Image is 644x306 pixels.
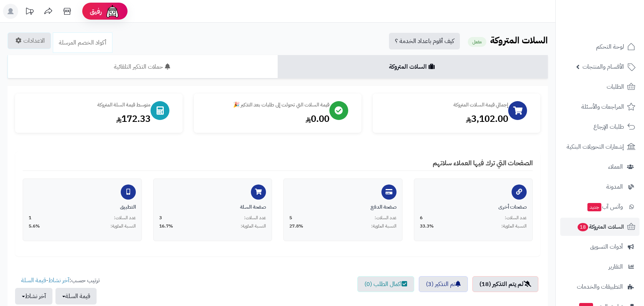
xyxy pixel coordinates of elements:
span: الأقسام والمنتجات [583,62,624,72]
a: تحديثات المنصة [20,4,39,21]
b: السلات المتروكة [490,34,548,47]
div: متوسط قيمة السلة المتروكة [23,101,151,109]
span: 1 [29,215,31,221]
button: قيمة السلة [55,288,97,304]
a: أدوات التسويق [560,238,639,256]
a: إشعارات التحويلات البنكية [560,138,639,156]
a: حملات التذكير التلقائية [8,55,278,78]
a: المراجعات والأسئلة [560,98,639,116]
span: 5.6% [29,223,40,229]
div: قيمة السلات التي تحولت إلى طلبات بعد التذكير 🎉 [201,101,329,109]
a: العملاء [560,158,639,176]
ul: ترتيب حسب: - [15,276,100,304]
a: طلبات الإرجاع [560,118,639,136]
span: 33.3% [420,223,434,229]
a: التطبيقات والخدمات [560,278,639,296]
div: صفحات أخرى [420,203,527,211]
div: 172.33 [23,112,151,125]
span: النسبة المئوية: [501,223,527,229]
a: لم يتم التذكير (18) [472,276,538,292]
span: عدد السلات: [505,215,527,221]
span: التطبيقات والخدمات [577,281,623,292]
span: النسبة المئوية: [111,223,136,229]
a: تم التذكير (3) [419,276,468,292]
a: اكمال الطلب (0) [357,276,414,292]
a: قيمة السلة [21,276,46,285]
span: 6 [420,215,423,221]
span: عدد السلات: [375,215,397,221]
a: الطلبات [560,78,639,96]
span: عدد السلات: [244,215,266,221]
span: عدد السلات: [114,215,136,221]
span: 18 [578,223,588,231]
span: النسبة المئوية: [241,223,266,229]
span: 16.7% [159,223,173,229]
button: آخر نشاط [15,288,52,304]
a: الاعدادات [8,32,51,49]
a: المدونة [560,178,639,196]
h4: الصفحات التي ترك فيها العملاء سلاتهم [23,159,533,171]
a: التقارير [560,258,639,276]
div: إجمالي قيمة السلات المتروكة [380,101,508,109]
span: المراجعات والأسئلة [581,101,624,112]
span: وآتس آب [587,201,623,212]
span: 27.8% [289,223,303,229]
a: السلات المتروكة18 [560,218,639,236]
span: السلات المتروكة [577,221,624,232]
img: ai-face.png [105,4,120,19]
div: التطبيق [29,203,136,211]
span: جديد [587,203,601,211]
span: إشعارات التحويلات البنكية [567,141,624,152]
small: مفعل [468,37,486,47]
span: العملاء [608,161,623,172]
span: رفيق [90,7,102,16]
span: الطلبات [607,81,624,92]
span: طلبات الإرجاع [593,121,624,132]
a: السلات المتروكة [278,55,548,78]
span: التقارير [609,261,623,272]
span: لوحة التحكم [596,42,624,52]
div: 0.00 [201,112,329,125]
span: أدوات التسويق [590,241,623,252]
span: النسبة المئوية: [371,223,397,229]
a: لوحة التحكم [560,38,639,56]
div: 3,102.00 [380,112,508,125]
a: كيف أقوم باعداد الخدمة ؟ [389,33,460,49]
span: المدونة [606,181,623,192]
div: صفحة الدفع [289,203,397,211]
a: وآتس آبجديد [560,198,639,216]
a: أكواد الخصم المرسلة [53,32,112,53]
div: صفحة السلة [159,203,266,211]
span: 5 [289,215,292,221]
span: 3 [159,215,162,221]
a: آخر نشاط [48,276,69,285]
